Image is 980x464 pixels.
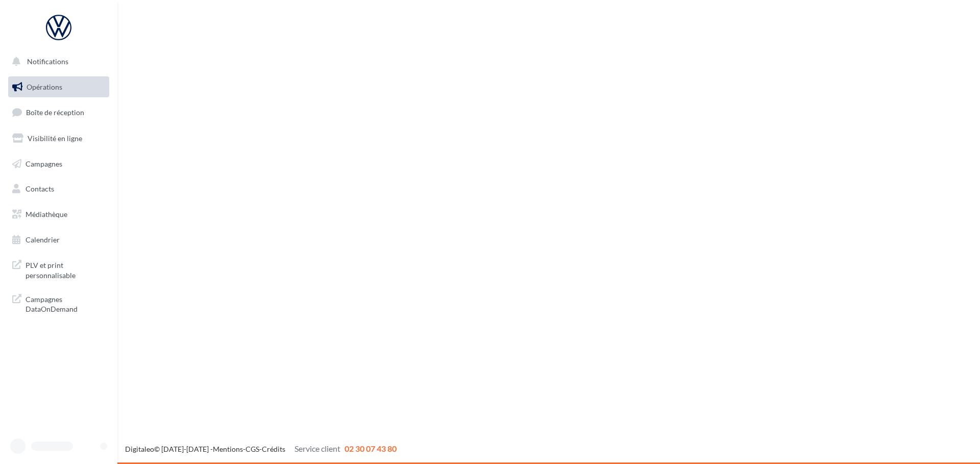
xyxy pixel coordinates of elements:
a: Campagnes DataOnDemand [6,288,111,318]
a: Digitaleo [125,445,154,453]
a: PLV et print personnalisable [6,254,111,284]
button: Notifications [6,51,107,72]
a: Visibilité en ligne [6,128,111,149]
a: Crédits [262,445,285,453]
a: Campagnes [6,153,111,175]
span: 02 30 07 43 80 [345,444,397,453]
span: Service client [295,444,340,453]
span: PLV et print personnalisable [26,258,105,280]
a: CGS [246,445,259,453]
a: Opérations [6,76,111,98]
span: Médiathèque [26,210,67,219]
span: © [DATE]-[DATE] - - - [125,445,397,453]
span: Visibilité en ligne [28,134,82,143]
a: Boîte de réception [6,101,111,123]
a: Calendrier [6,229,111,251]
a: Mentions [213,445,243,453]
span: Contacts [26,184,54,193]
span: Campagnes [26,159,62,168]
span: Notifications [27,57,68,66]
span: Calendrier [26,235,60,244]
a: Contacts [6,178,111,200]
a: Médiathèque [6,204,111,225]
span: Opérations [27,83,62,91]
span: Boîte de réception [26,108,84,117]
span: Campagnes DataOnDemand [26,292,105,314]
